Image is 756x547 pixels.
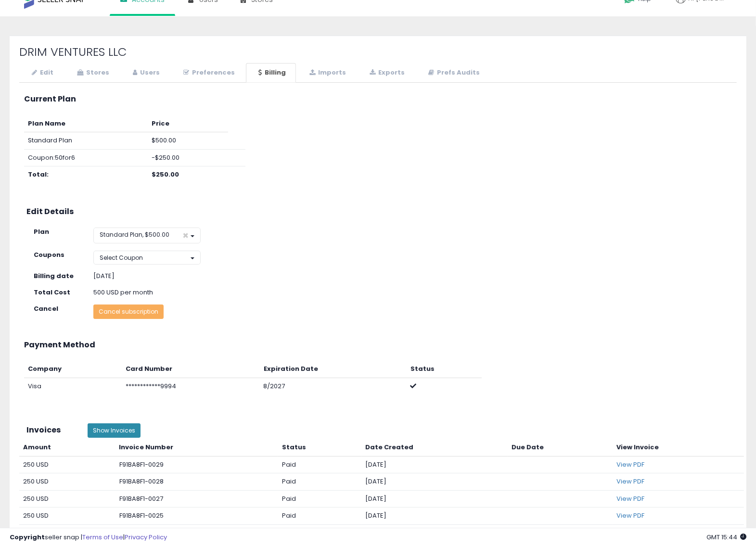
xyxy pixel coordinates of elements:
a: Users [120,63,170,83]
td: Paid [278,473,361,491]
td: Standard Plan [24,132,148,150]
b: Total: [28,170,49,179]
a: Exports [357,63,415,83]
span: Standard Plan, $500.00 [100,230,169,239]
td: 250 USD [19,490,115,508]
th: Due Date [508,439,613,456]
div: 500 USD per month [86,288,266,297]
td: Paid [278,456,361,473]
th: Plan Name [24,115,148,132]
strong: Plan [34,227,49,236]
span: Select Coupon [100,254,143,262]
td: $500.00 [148,132,228,150]
a: View PDF [616,477,644,486]
strong: Cancel [34,304,58,313]
b: $250.00 [152,170,179,179]
th: View Invoice [613,439,744,456]
td: Paid [278,508,361,525]
h3: Edit Details [26,207,730,216]
strong: Total Cost [34,288,70,297]
th: Status [407,361,482,378]
th: Expiration Date [260,361,407,378]
td: 8/2027 [260,378,407,394]
div: seller snap | | [10,533,167,542]
td: F91BA8F1-0024 [115,524,278,542]
button: Select Coupon [93,251,201,265]
td: [DATE] [361,473,508,491]
th: Status [278,439,361,456]
td: Visa [24,378,122,394]
button: Standard Plan, $500.00 × [93,228,201,243]
button: Cancel subscription [93,305,164,319]
th: Amount [19,439,115,456]
td: [DATE] [361,456,508,473]
td: 250 USD [19,508,115,525]
th: Date Created [361,439,508,456]
td: -$250.00 [148,149,228,166]
td: F91BA8F1-0027 [115,490,278,508]
a: Terms of Use [82,533,123,542]
td: F91BA8F1-0029 [115,456,278,473]
h3: Current Plan [24,95,732,103]
h2: DRIM VENTURES LLC [19,46,737,58]
a: Edit [19,63,64,83]
a: Prefs Audits [416,63,490,83]
span: × [182,230,189,241]
td: Paid [278,524,361,542]
h3: Invoices [26,426,73,434]
div: [DATE] [93,272,258,281]
strong: Billing date [34,271,74,280]
th: Invoice Number [115,439,278,456]
span: 2025-08-16 15:44 GMT [706,533,746,542]
th: Company [24,361,122,378]
button: Show Invoices [88,423,141,438]
a: Preferences [171,63,245,83]
td: [DATE] [361,524,508,542]
strong: Copyright [10,533,45,542]
td: Coupon: 50for6 [24,149,148,166]
td: 250 USD [19,473,115,491]
td: F91BA8F1-0025 [115,508,278,525]
td: 250 USD [19,456,115,473]
th: Price [148,115,228,132]
td: 250 USD [19,524,115,542]
td: Paid [278,490,361,508]
a: View PDF [616,494,644,503]
td: [DATE] [361,508,508,525]
td: [DATE] [361,490,508,508]
a: Privacy Policy [125,533,167,542]
a: View PDF [616,511,644,520]
a: Imports [297,63,356,83]
a: Billing [246,63,296,83]
a: Stores [64,63,119,83]
a: View PDF [616,460,644,469]
th: Card Number [122,361,259,378]
h3: Payment Method [24,341,732,349]
strong: Coupons [34,250,64,259]
td: F91BA8F1-0028 [115,473,278,491]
